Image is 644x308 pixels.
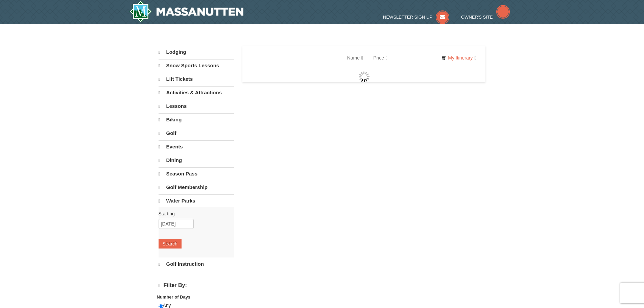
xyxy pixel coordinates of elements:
[368,51,392,65] a: Price
[159,140,234,153] a: Events
[159,86,234,99] a: Activities & Attractions
[461,15,493,20] span: Owner's Site
[159,167,234,180] a: Season Pass
[159,59,234,72] a: Snow Sports Lessons
[159,154,234,167] a: Dining
[129,1,244,22] img: Massanutten Resort Logo
[159,194,234,207] a: Water Parks
[159,46,234,58] a: Lodging
[129,1,244,22] a: Massanutten Resort
[383,15,449,20] a: Newsletter Sign Up
[157,294,191,300] strong: Number of Days
[159,282,234,289] h4: Filter By:
[342,51,368,65] a: Name
[159,73,234,86] a: Lift Tickets
[437,53,480,63] a: My Itinerary
[159,127,234,140] a: Golf
[383,15,432,20] span: Newsletter Sign Up
[461,15,510,20] a: Owner's Site
[359,71,369,82] img: wait gif
[159,100,234,113] a: Lessons
[159,258,234,270] a: Golf Instruction
[159,113,234,126] a: Biking
[159,210,229,217] label: Starting
[159,239,182,248] button: Search
[159,181,234,194] a: Golf Membership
